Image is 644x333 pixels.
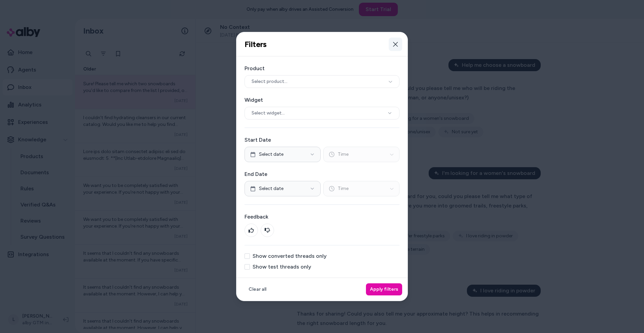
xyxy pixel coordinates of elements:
label: Product [245,64,399,73]
button: Select date [245,147,321,162]
label: End Date [245,170,399,178]
label: Show test threads only [253,264,311,270]
button: Clear all [245,283,270,295]
span: Select product... [252,78,287,85]
span: Select date [259,151,283,158]
label: Start Date [245,136,399,144]
label: Widget [245,96,399,104]
button: Apply filters [366,283,402,295]
label: Feedback [245,213,399,221]
button: Select date [245,181,321,196]
label: Show converted threads only [253,253,327,259]
h2: Filters [245,39,267,49]
span: Select date [259,185,283,192]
